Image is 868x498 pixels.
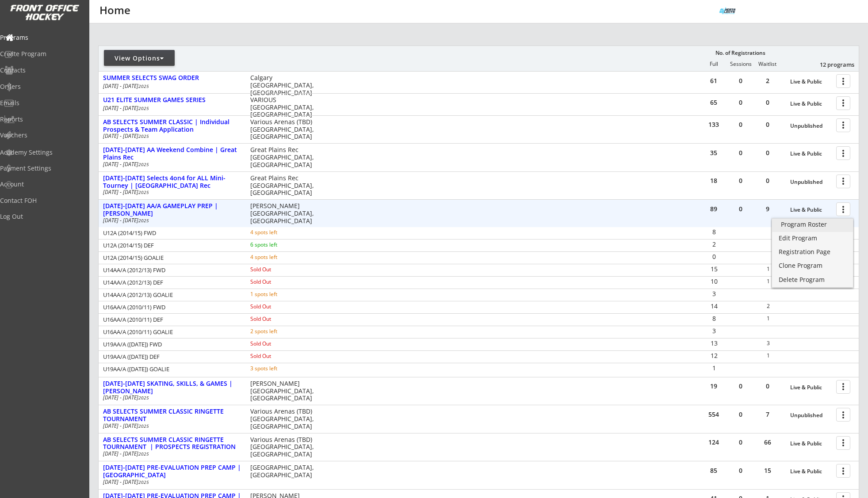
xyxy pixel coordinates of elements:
div: 2 [701,241,727,247]
div: No. of Registrations [713,50,768,56]
div: Live & Public [790,79,832,85]
div: 89 [700,206,727,212]
div: 35 [700,150,727,156]
div: Sessions [727,61,754,67]
div: Sold Out [250,267,307,272]
em: 2025 [138,423,149,429]
div: 2 [755,304,781,309]
div: Sold Out [250,354,307,359]
div: 0 [701,254,727,260]
div: Live & Public [790,101,832,107]
div: 0 [727,439,754,445]
div: 9 [754,206,781,212]
em: 2025 [138,395,149,401]
div: VARIOUS [GEOGRAPHIC_DATA], [GEOGRAPHIC_DATA] [250,96,320,118]
div: 0 [754,178,781,184]
div: 18 [700,178,727,184]
div: Unpublished [790,412,832,418]
div: Delete Program [779,277,846,283]
div: 7 [754,411,781,418]
em: 2025 [138,451,149,457]
div: [DATE] - [DATE] [103,479,238,485]
em: 2025 [138,105,149,111]
div: Program Roster [781,221,844,228]
div: [DATE] - [DATE] [103,451,238,456]
a: Edit Program [772,232,853,246]
div: Unpublished [790,123,832,129]
div: 554 [700,411,727,418]
button: more_vert [836,408,850,422]
div: AB SELECTS SUMMER CLASSIC | Individual Prospects & Team Application [103,118,241,133]
div: 15 [754,468,781,474]
div: 13 [701,340,727,346]
div: 1 [755,353,781,358]
button: more_vert [836,202,850,216]
div: Great Plains Rec [GEOGRAPHIC_DATA], [GEOGRAPHIC_DATA] [250,146,320,168]
div: 0 [727,99,754,106]
div: [DATE] - [DATE] [103,106,238,111]
div: U14AA/A (2012/13) GOALIE [103,292,238,298]
div: 2 spots left [250,329,307,334]
div: [DATE] - [DATE] [103,218,238,223]
div: U16AA/A (2010/11) DEF [103,317,238,323]
div: 4 spots left [250,255,307,260]
div: View Options [104,54,175,63]
div: AB SELECTS SUMMER CLASSIC RINGETTE TOURNAMENT [103,408,241,423]
div: [DATE]-[DATE] Selects 4on4 for ALL Mini-Tourney | [GEOGRAPHIC_DATA] Rec [103,175,241,190]
em: 2025 [138,217,149,224]
div: 1 [755,266,781,272]
div: 3 [701,291,727,297]
a: Registration Page [772,246,853,259]
div: 0 [727,468,754,474]
div: 0 [727,78,754,84]
div: 6 spots left [250,242,307,247]
div: Calgary [GEOGRAPHIC_DATA], [GEOGRAPHIC_DATA] [250,74,320,96]
div: Sold Out [250,316,307,322]
button: more_vert [836,74,850,88]
div: U16AA/A (2010/11) FWD [103,304,238,310]
div: 8 [701,229,727,235]
div: 8 [701,316,727,322]
div: SUMMER SELECTS SWAG ORDER [103,74,241,82]
div: U12A (2014/15) GOALIE [103,255,238,261]
div: 2 [754,78,781,84]
div: [DATE] - [DATE] [103,133,238,139]
div: U14AA/A (2012/13) FWD [103,267,238,273]
div: Full [700,61,727,67]
em: 2025 [138,161,149,167]
div: 133 [700,122,727,128]
div: U12A (2014/15) DEF [103,243,238,248]
div: [DATE]-[DATE] PRE-EVALUATION PREP CAMP | [GEOGRAPHIC_DATA] [103,464,241,479]
div: 15 [701,266,727,272]
div: U14AA/A (2012/13) DEF [103,280,238,285]
div: 0 [727,150,754,156]
div: 65 [700,99,727,106]
div: 19 [700,383,727,389]
div: 124 [700,439,727,445]
div: 0 [727,411,754,418]
div: 0 [754,150,781,156]
div: Great Plains Rec [GEOGRAPHIC_DATA], [GEOGRAPHIC_DATA] [250,175,320,197]
div: 0 [727,383,754,389]
button: more_vert [836,118,850,132]
div: 0 [754,383,781,389]
button: more_vert [836,436,850,450]
div: Live & Public [790,384,832,391]
div: Sold Out [250,341,307,346]
a: Program Roster [772,219,853,232]
div: [DATE] - [DATE] [103,423,238,429]
div: Live & Public [790,207,832,213]
div: [PERSON_NAME] [GEOGRAPHIC_DATA], [GEOGRAPHIC_DATA] [250,380,320,402]
div: [GEOGRAPHIC_DATA], [GEOGRAPHIC_DATA] [250,464,320,479]
div: Clone Program [779,262,846,269]
div: [DATE]-[DATE] SKATING, SKILLS, & GAMES | [PERSON_NAME] [103,380,241,395]
div: 12 programs [808,61,854,68]
div: Sold Out [250,279,307,285]
em: 2025 [138,83,149,89]
div: [DATE] - [DATE] [103,84,238,89]
div: 4 spots left [250,230,307,235]
div: 0 [727,178,754,184]
div: [DATE] - [DATE] [103,395,238,400]
div: U16AA/A (2010/11) GOALIE [103,329,238,335]
div: Live & Public [790,441,832,447]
